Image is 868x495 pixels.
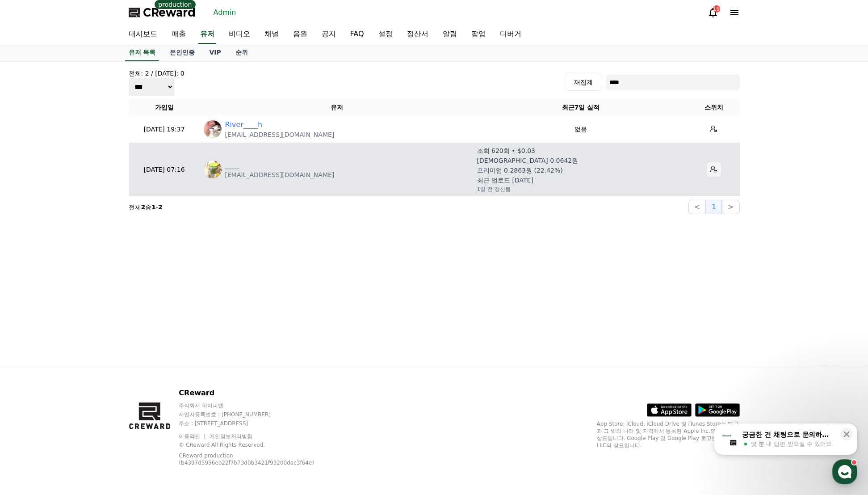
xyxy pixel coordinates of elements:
[688,200,706,214] button: <
[164,25,193,44] a: 매출
[477,176,533,185] p: 최근 업로드 [DATE]
[225,170,335,179] p: [EMAIL_ADDRESS][DOMAIN_NAME]
[115,283,172,306] a: 설정
[222,25,257,44] a: 비디오
[477,186,511,193] p: 1일 전 갱신됨
[129,99,200,116] th: 가입일
[179,402,335,409] p: 주식회사 와이피랩
[343,25,371,44] a: FAQ
[158,203,163,211] strong: 2
[713,5,720,13] div: 19
[59,283,115,306] a: 대화
[210,433,252,440] a: 개인정보처리방침
[200,99,474,116] th: 유저
[132,165,197,174] p: [DATE] 07:16
[3,283,59,306] a: 홈
[179,441,335,448] p: © CReward All Rights Reserved.
[138,297,149,304] span: 설정
[210,5,240,20] a: Admin
[464,25,493,44] a: 팝업
[163,44,202,61] a: 본인인증
[129,203,163,212] p: 전체 중 -
[132,125,197,134] p: [DATE] 19:37
[565,74,602,91] button: 재집계
[706,200,722,214] button: 1
[477,156,579,165] p: [DEMOGRAPHIC_DATA] 0.0642원
[228,44,255,61] a: 순위
[129,5,196,20] a: CReward
[179,433,207,440] a: 이용약관
[257,25,286,44] a: 채널
[198,25,216,44] a: 유저
[204,120,222,138] img: https://lh3.googleusercontent.com/a/ACg8ocIBojFV3GbXpFXcuzB97sNlgsM2JE3G2iBjJb0ap1L-bs3XXkvI=s96-c
[179,420,335,427] p: 주소 : [STREET_ADDRESS]
[28,297,34,304] span: 홈
[129,69,185,78] h4: 전체: 2 / [DATE]: 0
[143,5,196,20] span: CReward
[151,203,156,211] strong: 1
[125,44,159,61] a: 유저 목록
[141,203,146,211] strong: 2
[82,297,92,305] span: 대화
[286,25,314,44] a: 음원
[371,25,400,44] a: 설정
[225,119,263,130] a: River____h
[708,7,718,18] a: 19
[477,146,535,155] p: 조회 620회 • $0.03
[225,130,335,139] p: [EMAIL_ADDRESS][DOMAIN_NAME]
[722,200,739,214] button: >
[204,161,222,178] img: https://lh3.googleusercontent.com/a/ACg8ocLhZhvBGK_OO_DsGdIviq7ruFeUk9RhpfwSuoRU79MrrXCgqg=s96-c
[436,25,464,44] a: 알림
[688,99,740,116] th: 스위치
[179,388,335,398] p: CReward
[474,99,688,116] th: 최근7일 실적
[477,166,563,175] p: 프리미엄 0.2863원 (22.42%)
[179,452,322,466] p: CReward production (b4397d5956eb22f7b73d0b3421f93200dac3f64e)
[400,25,436,44] a: 정산서
[477,125,685,134] p: 없음
[225,160,239,170] a: ____
[122,25,164,44] a: 대시보드
[597,420,740,449] p: App Store, iCloud, iCloud Drive 및 iTunes Store는 미국과 그 밖의 나라 및 지역에서 등록된 Apple Inc.의 서비스 상표입니다. Goo...
[179,411,335,418] p: 사업자등록번호 : [PHONE_NUMBER]
[202,44,228,61] a: VIP
[493,25,528,44] a: 디버거
[314,25,343,44] a: 공지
